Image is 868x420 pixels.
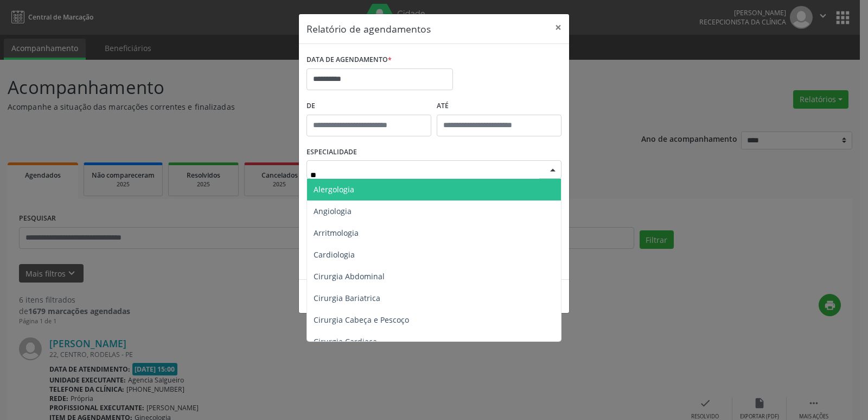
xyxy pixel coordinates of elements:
h5: Relatório de agendamentos [307,22,431,36]
span: Cirurgia Cabeça e Pescoço [314,315,409,325]
label: ATÉ [437,98,561,115]
span: Cardiologia [314,249,355,260]
span: Cirurgia Bariatrica [314,293,380,303]
span: Alergologia [314,184,354,195]
span: Cirurgia Abdominal [314,271,385,281]
span: Angiologia [314,206,352,216]
label: De [307,98,431,115]
button: Close [547,14,569,41]
label: ESPECIALIDADE [307,144,357,161]
span: Cirurgia Cardiaca [314,336,377,347]
span: Arritmologia [314,228,359,238]
label: DATA DE AGENDAMENTO [307,52,392,68]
